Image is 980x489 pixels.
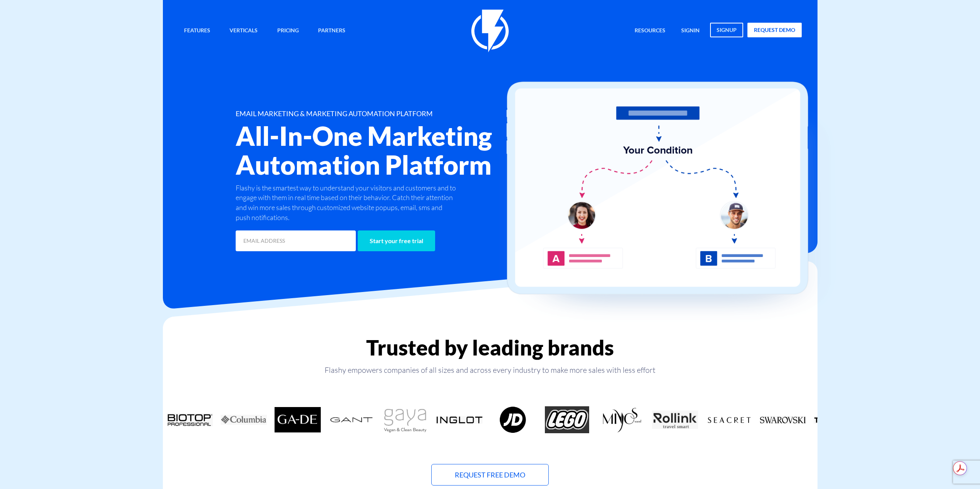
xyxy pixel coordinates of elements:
[810,406,864,433] div: 14 / 18
[224,23,263,39] a: Verticals
[747,23,802,37] a: request demo
[325,406,379,433] div: 5 / 18
[178,23,216,39] a: Features
[594,406,648,433] div: 10 / 18
[540,406,594,433] div: 9 / 18
[236,122,536,179] h2: All-In-One Marketing Automation Platform
[236,230,356,251] input: EMAIL ADDRESS
[629,23,671,39] a: Resources
[312,23,351,39] a: Partners
[163,365,818,376] p: Flashy empowers companies of all sizes and across every industry to make more sales with less effort
[163,406,217,433] div: 2 / 18
[702,406,756,433] div: 12 / 18
[432,406,486,433] div: 7 / 18
[236,183,458,223] p: Flashy is the smartest way to understand your visitors and customers and to engage with them in r...
[358,230,435,251] input: Start your free trial
[431,464,549,486] a: Request Free Demo
[675,23,705,39] a: signin
[379,406,432,433] div: 6 / 18
[271,406,325,433] div: 4 / 18
[648,406,702,433] div: 11 / 18
[486,406,540,433] div: 8 / 18
[163,336,818,359] h2: Trusted by leading brands
[710,23,743,37] a: signup
[217,406,271,433] div: 3 / 18
[271,23,305,39] a: Pricing
[756,406,810,433] div: 13 / 18
[236,110,536,118] h1: EMAIL MARKETING & MARKETING AUTOMATION PLATFORM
